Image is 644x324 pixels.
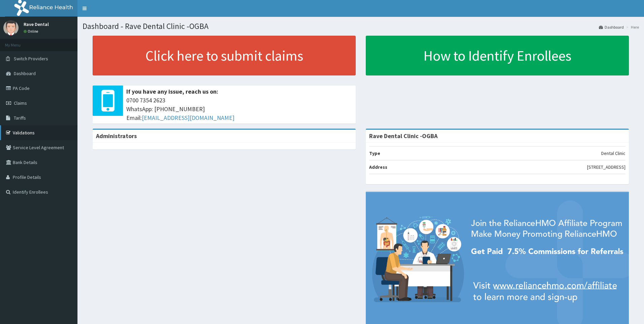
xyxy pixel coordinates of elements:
[96,132,137,140] b: Administrators
[24,29,40,34] a: Online
[3,20,19,35] img: User Image
[14,70,36,76] span: Dashboard
[93,36,356,75] a: Click here to submit claims
[366,36,629,75] a: How to Identify Enrollees
[587,164,625,170] p: [STREET_ADDRESS]
[14,56,48,62] span: Switch Providers
[624,24,639,30] li: Here
[83,22,639,31] h1: Dashboard - Rave Dental Clinic -OGBA
[142,114,234,122] a: [EMAIL_ADDRESS][DOMAIN_NAME]
[126,96,352,122] span: 0700 7354 2623 WhatsApp: [PHONE_NUMBER] Email:
[369,164,387,170] b: Address
[599,24,624,30] a: Dashboard
[126,88,218,95] b: If you have any issue, reach us on:
[369,132,438,140] strong: Rave Dental Clinic -OGBA
[24,22,49,27] p: Rave Dental
[601,150,625,157] p: Dental Clinic
[369,150,380,156] b: Type
[14,100,27,106] span: Claims
[14,115,26,121] span: Tariffs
